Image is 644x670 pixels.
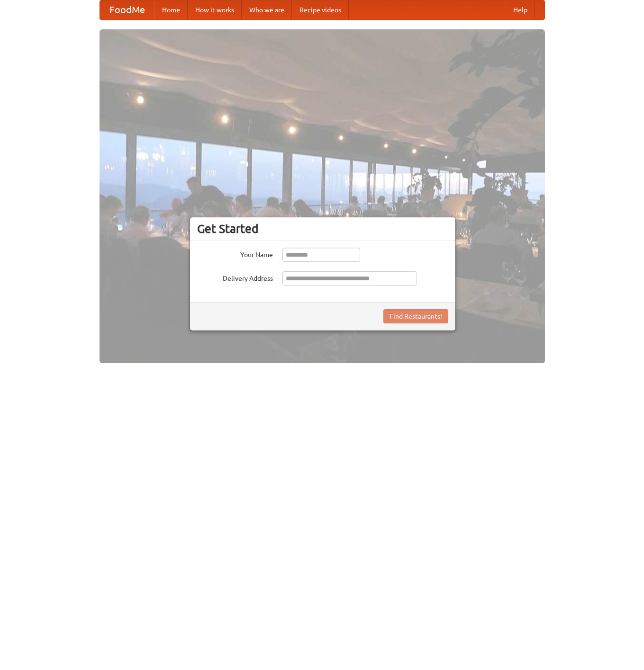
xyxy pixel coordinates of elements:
[154,0,188,19] a: Home
[197,271,273,283] label: Delivery Address
[197,248,273,259] label: Your Name
[242,0,292,19] a: Who we are
[100,0,154,19] a: FoodMe
[197,222,448,236] h3: Get Started
[506,0,535,19] a: Help
[188,0,242,19] a: How it works
[292,0,349,19] a: Recipe videos
[383,309,448,323] button: Find Restaurants!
